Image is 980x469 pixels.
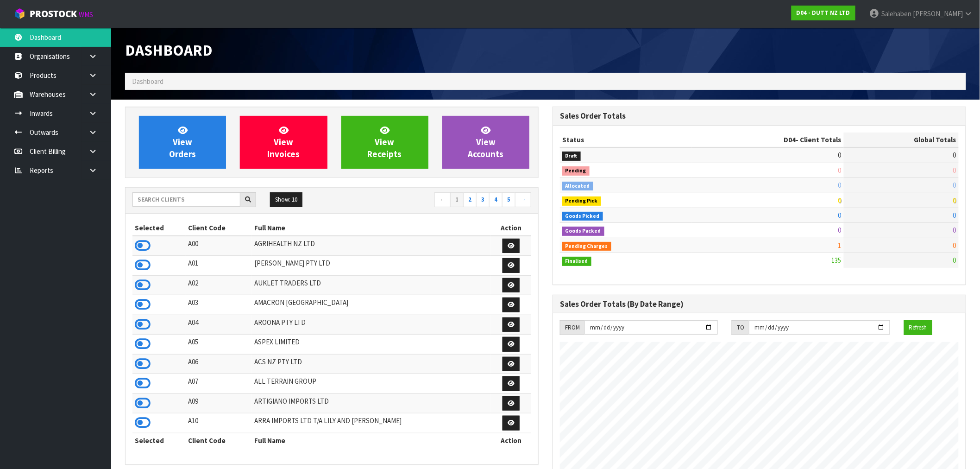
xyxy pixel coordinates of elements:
[953,226,956,234] span: 0
[252,256,491,276] td: [PERSON_NAME] PTY LTD
[562,152,581,161] span: Draft
[240,116,327,169] a: ViewInvoices
[560,112,959,120] h3: Sales Order Totals
[560,300,959,309] h3: Sales Order Totals (By Date Range)
[30,8,77,20] span: ProStock
[186,295,252,315] td: A03
[560,133,691,147] th: Status
[489,192,503,207] a: 4
[691,133,844,147] th: - Client Totals
[186,315,252,335] td: A04
[186,221,252,235] th: Client Code
[515,192,531,207] a: →
[562,212,603,221] span: Goods Picked
[186,413,252,433] td: A10
[476,192,490,207] a: 3
[186,433,252,448] th: Client Code
[252,393,491,413] td: ARTIGIANO IMPORTS LTD
[904,320,932,335] button: Refresh
[732,320,749,335] div: TO
[953,151,956,159] span: 0
[252,315,491,335] td: AROONA PTY LTD
[953,256,956,265] span: 0
[186,275,252,295] td: A02
[562,257,591,266] span: Finalised
[252,221,491,235] th: Full Name
[450,192,464,207] a: 1
[468,125,503,159] span: View Accounts
[252,295,491,315] td: AMACRON [GEOGRAPHIC_DATA]
[186,335,252,355] td: A05
[953,211,956,220] span: 0
[270,192,302,207] button: Show: 10
[562,196,601,206] span: Pending Pick
[132,433,186,448] th: Selected
[14,8,25,19] img: cube-alt.png
[368,125,402,159] span: View Receipts
[186,256,252,276] td: A01
[881,9,911,18] span: Salehaben
[832,256,842,265] span: 135
[79,10,93,19] small: WMS
[953,166,956,175] span: 0
[252,413,491,433] td: ARRA IMPORTS LTD T/A LILY AND [PERSON_NAME]
[169,125,196,159] span: View Orders
[792,6,855,20] a: D04 - DUTT NZ LTD
[252,335,491,355] td: ASPEX LIMITED
[252,433,491,448] th: Full Name
[562,242,611,251] span: Pending Charges
[132,192,240,207] input: Search clients
[953,181,956,190] span: 0
[838,151,842,159] span: 0
[434,192,451,207] a: ←
[797,9,850,17] strong: D04 - DUTT NZ LTD
[125,40,213,60] span: Dashboard
[341,116,428,169] a: ViewReceipts
[267,125,300,159] span: View Invoices
[953,241,956,250] span: 0
[844,133,959,147] th: Global Totals
[838,226,842,234] span: 0
[953,196,956,205] span: 0
[339,192,531,209] nav: Page navigation
[838,196,842,205] span: 0
[838,241,842,250] span: 1
[252,374,491,394] td: ALL TERRAIN GROUP
[491,433,531,448] th: Action
[560,320,584,335] div: FROM
[491,221,531,235] th: Action
[838,166,842,175] span: 0
[562,166,590,176] span: Pending
[139,116,226,169] a: ViewOrders
[562,182,593,191] span: Allocated
[562,227,604,236] span: Goods Packed
[913,9,963,18] span: [PERSON_NAME]
[186,374,252,394] td: A07
[784,135,796,144] span: D04
[838,181,842,190] span: 0
[186,393,252,413] td: A09
[442,116,529,169] a: ViewAccounts
[463,192,477,207] a: 2
[252,275,491,295] td: AUKLET TRADERS LTD
[252,354,491,374] td: ACS NZ PTY LTD
[186,354,252,374] td: A06
[502,192,515,207] a: 5
[838,211,842,220] span: 0
[252,236,491,256] td: AGRIHEALTH NZ LTD
[186,236,252,256] td: A00
[132,221,186,235] th: Selected
[132,77,163,86] span: Dashboard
